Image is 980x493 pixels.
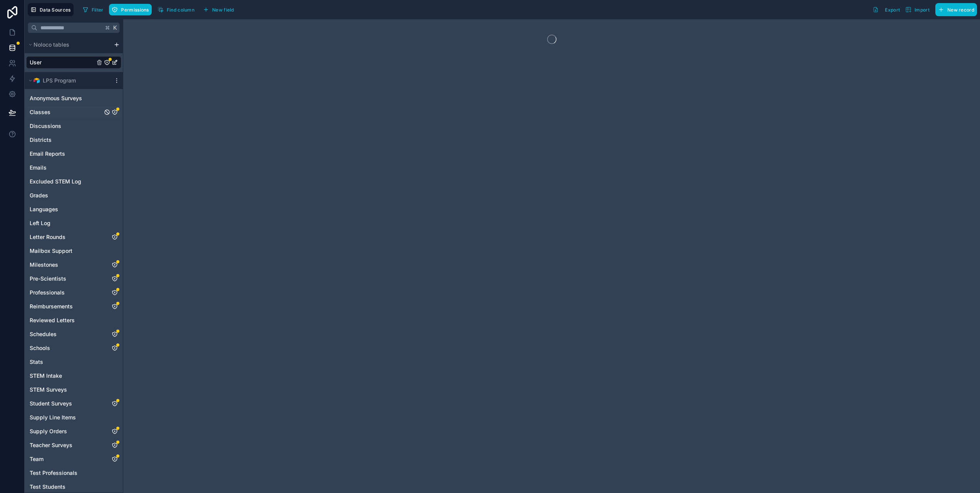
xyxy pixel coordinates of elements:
button: Import [903,3,932,16]
span: K [112,25,118,30]
a: Permissions [109,4,154,15]
button: Data Sources [28,3,74,16]
span: Filter [92,7,104,13]
span: Find column [167,7,194,13]
button: Export [870,3,903,16]
span: Data Sources [40,7,71,13]
span: Import [915,7,930,13]
span: New record [947,7,974,13]
button: Find column [155,4,197,15]
button: New field [200,4,237,15]
span: Export [885,7,900,13]
button: Filter [80,4,106,15]
button: New record [935,3,977,16]
button: Permissions [109,4,151,15]
a: New record [932,3,977,16]
span: New field [212,7,234,13]
span: Permissions [121,7,149,13]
